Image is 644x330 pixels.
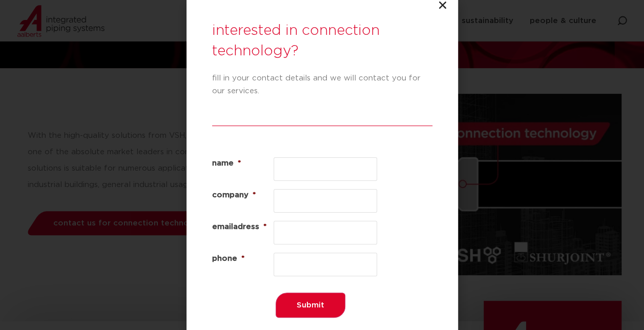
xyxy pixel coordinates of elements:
h3: interested in connection technology? [212,20,432,61]
input: Submit [276,293,345,318]
label: company [212,189,274,201]
label: emailadress [212,221,274,233]
p: fill in your contact details and we will contact you for our services. [212,72,432,97]
label: name [212,157,274,170]
label: phone [212,253,274,265]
